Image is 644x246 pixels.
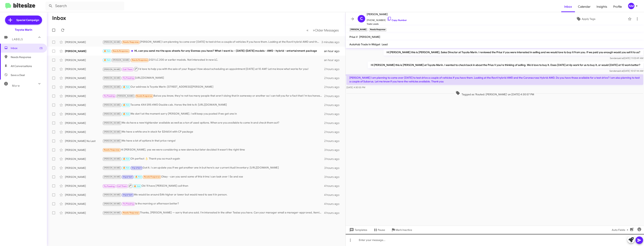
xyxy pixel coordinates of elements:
div: 2 hours ago [324,130,342,134]
span: [PERSON_NAME] [104,203,120,205]
span: Older Messages [315,28,339,32]
span: [PERSON_NAME] [104,176,120,178]
div: [PERSON_NAME] [65,94,102,98]
div: [PERSON_NAME] [65,76,102,80]
small: Needs Response [369,28,386,31]
div: Okay - can you send some of this trims i can look over ! Se and xse [102,175,324,179]
a: Inbox [561,1,575,12]
span: Important [123,176,133,178]
div: 2 hours ago [324,85,342,89]
span: « [306,28,308,33]
div: 3 hours ago [324,148,342,152]
div: [PERSON_NAME] [65,211,102,215]
div: 2 hours ago [324,103,342,107]
div: Hi [PERSON_NAME], yes we were considering a new sienna but later decided it wasn't the right time [102,148,324,152]
span: Needs Response [104,149,120,151]
span: [PERSON_NAME] [104,122,120,124]
span: Trade Leads [367,22,407,26]
span: [PERSON_NAME] [104,77,120,79]
p: [PERSON_NAME] I am planning to come over [DATE] to test drive a couple of vehicles if you have th... [346,74,643,85]
span: 🔥 Hot [104,59,110,61]
span: [PERSON_NAME] [104,41,120,43]
div: 2 hours ago [324,121,342,125]
span: Special Campaign [16,18,39,22]
a: Copy Number [387,19,407,22]
div: We have a white one in stock for $34654 with CP package [102,130,324,134]
span: Important [132,167,141,169]
span: Try Pausing [104,185,115,187]
div: an hour ago [324,58,342,62]
nav: Page navigation example [304,26,341,34]
div: [PERSON_NAME] [65,103,102,107]
span: 🔥 Hot [123,167,129,169]
span: Lead [382,43,388,46]
div: [URL][DOMAIN_NAME] [102,76,324,80]
span: AutoHub Trade In Widget [349,43,380,46]
div: Oh perfect 👌 Thank you so much again [102,157,324,161]
span: Pause [378,227,385,233]
a: Insights [594,1,610,12]
div: [PERSON_NAME] [65,130,102,134]
span: Save a Deal [11,73,25,77]
div: [PERSON_NAME] [65,157,102,161]
span: Apply Tags [582,16,595,22]
div: [PERSON_NAME] [65,193,102,197]
span: [PERSON_NAME] [104,131,120,133]
span: Important [123,194,133,196]
div: Tacoma 4X4 SR5 4WD Double cab. Heres the link to it: [URL][DOMAIN_NAME] [102,103,324,107]
div: [PERSON_NAME] [65,49,102,53]
div: [PERSON_NAME] No Last [65,139,102,143]
div: 2 hours ago [324,139,342,143]
div: [PERSON_NAME] [65,85,102,89]
span: Inbox [11,46,43,50]
button: NM [625,3,640,9]
span: Needs Response [132,59,148,61]
span: 🔥 Hot [104,50,110,52]
span: [PERSON_NAME] [104,167,120,169]
small: [PERSON_NAME] [349,28,367,31]
div: 2 hours ago [324,94,342,98]
span: Try Pausing [123,77,134,79]
button: Pause [370,227,388,233]
span: Needs Response [123,212,139,214]
span: [PERSON_NAME] [359,35,380,39]
span: More [12,84,20,87]
div: 3 hours ago [324,175,342,179]
a: Profile [610,1,625,12]
span: Needs Response [123,41,139,43]
input: Search [45,1,124,10]
div: Our address is Toyota Marin: [STREET_ADDRESS][PERSON_NAME] [102,85,324,89]
span: Prius V [349,35,358,39]
span: Labels [12,38,23,41]
div: [PERSON_NAME] [65,202,102,206]
div: [PERSON_NAME] [65,112,102,116]
span: [PERSON_NAME] [104,86,120,88]
span: All Conversations [11,64,32,68]
p: Hi [PERSON_NAME] this is [PERSON_NAME], Sales Director at Toyota Marin. I reviewed the Prius V yo... [384,49,643,56]
span: » [313,28,315,33]
div: I'd love to help you with the sale of your Rogue! How about scheduling an appointment [DATE] at 1... [102,67,324,71]
button: Templates [346,227,370,233]
span: 🔥 Hot [134,185,140,187]
div: We don't at the moment sorry [PERSON_NAME]. I will keep you posted if we get one in [102,112,324,116]
span: Templates [349,227,367,233]
span: Sender [DATE] 11:03:49 AM [610,57,643,60]
div: [PERSON_NAME] [65,148,102,152]
span: Sender [DATE] 10:57:44 AM [609,69,643,72]
span: [DATE] 4:30:55 PM [346,86,365,89]
span: Mark Inactive [396,227,412,233]
span: Needs Response [136,95,152,97]
div: NM [628,3,634,9]
span: [PERSON_NAME] [117,95,134,97]
button: Previous [304,26,311,34]
span: C [360,16,363,22]
span: [PHONE_NUMBER] [367,16,407,22]
span: said at [617,69,623,72]
span: Auto Fields [612,227,630,233]
span: 🔥 Hot [123,86,129,88]
div: 2021 LC 200 or earlier models. Not interested in new LC. [102,58,324,62]
div: 2 hours ago [324,67,342,71]
span: [PERSON_NAME] [104,68,120,71]
button: Next [311,26,341,34]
